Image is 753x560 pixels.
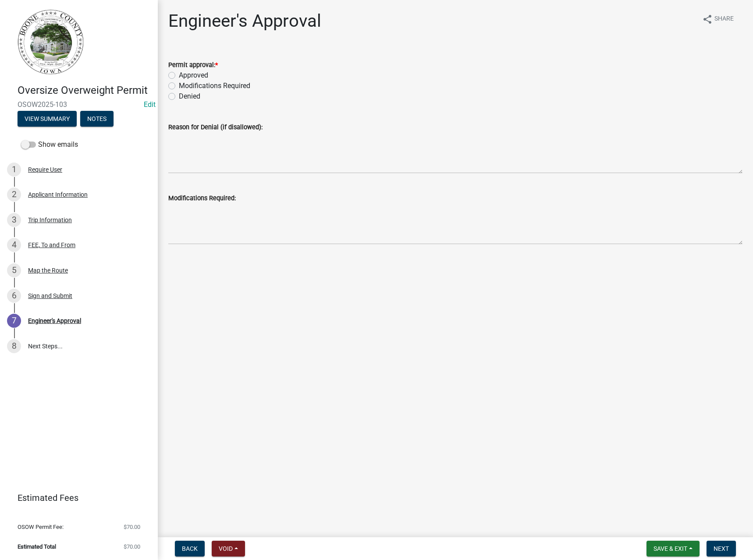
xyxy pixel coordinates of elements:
[28,293,72,299] div: Sign and Submit
[695,11,741,28] button: shareShare
[28,318,81,324] div: Engineer's Approval
[175,541,205,556] button: Back
[18,111,77,127] button: View Summary
[7,289,21,303] div: 6
[702,14,713,25] i: share
[707,541,736,556] button: Next
[7,188,21,202] div: 2
[80,111,114,127] button: Notes
[168,124,263,131] label: Reason for Denial (if disallowed):
[144,100,156,109] wm-modal-confirm: Edit Application Number
[7,163,21,177] div: 1
[168,62,218,68] label: Permit approval:
[7,263,21,277] div: 5
[179,70,208,81] label: Approved
[18,100,140,109] span: OSOW2025-103
[179,81,250,91] label: Modifications Required
[219,545,233,552] span: Void
[714,14,734,25] span: Share
[18,524,64,530] span: OSOW Permit Fee:
[168,195,236,202] label: Modifications Required:
[7,339,21,353] div: 8
[144,100,156,109] a: Edit
[28,191,88,198] div: Applicant Information
[21,139,78,150] label: Show emails
[7,489,144,507] a: Estimated Fees
[18,9,84,75] img: Boone County, Iowa
[28,267,68,273] div: Map the Route
[28,217,72,223] div: Trip Information
[714,545,729,552] span: Next
[80,116,114,123] wm-modal-confirm: Notes
[212,541,245,556] button: Void
[646,541,700,556] button: Save & Exit
[18,116,77,123] wm-modal-confirm: Summary
[28,242,75,248] div: FEE, To and From
[179,91,200,102] label: Denied
[18,84,151,97] h4: Oversize Overweight Permit
[7,314,21,328] div: 7
[7,213,21,227] div: 3
[7,238,21,252] div: 4
[168,11,321,32] h1: Engineer's Approval
[654,545,687,552] span: Save & Exit
[124,544,140,549] span: $70.00
[182,545,198,552] span: Back
[124,524,140,530] span: $70.00
[18,544,56,549] span: Estimated Total
[28,167,62,173] div: Require User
